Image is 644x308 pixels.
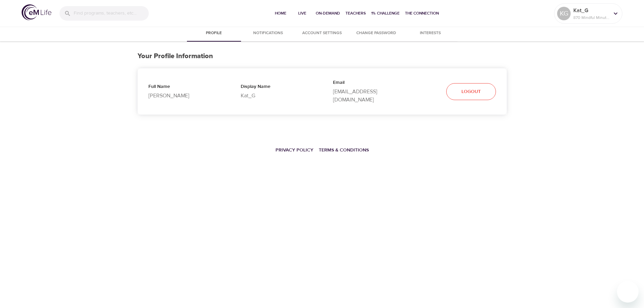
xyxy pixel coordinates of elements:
[148,83,219,92] p: Full Name
[138,142,507,157] nav: breadcrumb
[461,88,481,96] span: Logout
[276,147,313,153] a: Privacy Policy
[241,83,311,92] p: Display Name
[191,30,237,37] span: Profile
[294,10,310,17] span: Live
[617,281,639,303] iframe: Button to launch messaging window
[371,10,400,17] span: 1% Challenge
[272,10,289,17] span: Home
[446,83,496,100] button: Logout
[299,30,345,37] span: Account Settings
[74,6,149,21] input: Find programs, teachers, etc...
[241,92,311,100] p: Kat_G
[353,30,399,37] span: Change Password
[138,52,507,60] h3: Your Profile Information
[316,10,340,17] span: On-Demand
[333,88,404,104] p: [EMAIL_ADDRESS][DOMAIN_NAME]
[407,30,453,37] span: Interests
[333,79,404,88] p: Email
[148,92,219,100] p: [PERSON_NAME]
[573,15,609,21] p: 870 Mindful Minutes
[319,147,369,153] a: Terms & Conditions
[405,10,439,17] span: The Connection
[573,6,609,15] p: Kat_G
[345,10,366,17] span: Teachers
[557,7,571,20] div: KG
[245,30,291,37] span: Notifications
[22,4,51,20] img: logo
